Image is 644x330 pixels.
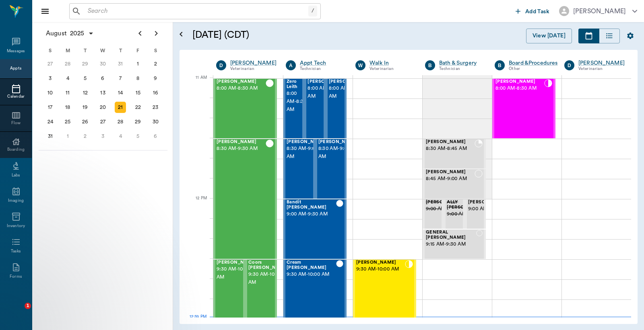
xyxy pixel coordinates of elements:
[115,73,126,84] div: Thursday, August 7, 2025
[369,59,413,67] div: Walk In
[62,58,73,70] div: Monday, July 28, 2025
[68,28,86,39] span: 2025
[37,3,53,19] button: Close drawer
[11,248,21,254] div: Tasks
[283,259,347,320] div: CHECKED_OUT, 9:30 AM - 10:00 AM
[41,45,59,57] div: S
[578,59,625,67] a: [PERSON_NAME]
[578,66,625,72] div: Veterinarian
[423,169,486,199] div: NOT_CONFIRMED, 8:45 AM - 9:00 AM
[230,59,277,67] a: [PERSON_NAME]
[304,78,325,139] div: CHECKED_OUT, 8:00 AM - 8:30 AM
[444,199,464,229] div: CANCELED, 9:00 AM - 9:15 AM
[97,116,109,127] div: Wednesday, August 27, 2025
[369,66,413,72] div: Veterinarian
[287,200,336,210] span: Bandit [PERSON_NAME]
[248,260,289,271] span: Coors [PERSON_NAME]
[248,271,289,287] span: 9:30 AM - 10:00 AM
[80,131,91,142] div: Tuesday, September 2, 2025
[426,205,466,213] span: 9:00 AM - 9:15 AM
[287,260,336,271] span: Cream [PERSON_NAME]
[287,90,307,114] span: 8:00 AM - 8:30 AM
[6,252,167,308] iframe: Intercom notifications message
[150,73,161,84] div: Saturday, August 9, 2025
[355,60,365,70] div: W
[283,78,304,139] div: CHECKED_OUT, 8:00 AM - 8:30 AM
[7,223,25,229] div: Inventory
[150,116,161,127] div: Saturday, August 30, 2025
[308,79,348,84] span: [PERSON_NAME]
[495,60,505,70] div: B
[426,240,476,248] span: 9:15 AM - 9:30 AM
[217,139,266,145] span: [PERSON_NAME]
[147,45,164,57] div: S
[315,139,347,199] div: CHECKED_OUT, 8:30 AM - 9:00 AM
[59,45,77,57] div: M
[45,58,56,70] div: Sunday, July 27, 2025
[10,66,21,72] div: Appts
[318,145,359,161] span: 8:30 AM - 9:00 AM
[132,87,144,98] div: Friday, August 15, 2025
[356,265,405,273] span: 9:30 AM - 10:00 AM
[176,19,186,50] button: Open calendar
[283,199,347,259] div: CHECKED_OUT, 9:00 AM - 9:30 AM
[132,25,148,41] button: Previous page
[115,102,126,113] div: Today, Thursday, August 21, 2025
[80,102,91,113] div: Tuesday, August 19, 2025
[426,230,476,240] span: GENERAL [PERSON_NAME]
[465,199,486,229] div: NOT_CONFIRMED, 9:00 AM - 9:15 AM
[129,45,147,57] div: F
[230,66,277,72] div: Veterinarian
[213,139,277,259] div: CHECKED_OUT, 8:30 AM - 9:30 AM
[80,73,91,84] div: Tuesday, August 5, 2025
[423,229,486,259] div: NOT_CONFIRMED, 9:15 AM - 9:30 AM
[426,145,475,153] span: 8:30 AM - 8:45 AM
[132,102,144,113] div: Friday, August 22, 2025
[94,45,112,57] div: W
[217,79,266,84] span: [PERSON_NAME]
[132,131,144,142] div: Friday, September 5, 2025
[509,66,558,72] div: Other
[283,139,315,199] div: CHECKED_OUT, 8:30 AM - 9:00 AM
[150,102,161,113] div: Saturday, August 23, 2025
[573,6,626,16] div: [PERSON_NAME]
[213,78,277,139] div: CHECKED_OUT, 8:00 AM - 8:30 AM
[150,131,161,142] div: Saturday, September 6, 2025
[423,139,486,169] div: BOOKED, 8:30 AM - 8:45 AM
[42,25,98,41] button: August2025
[287,271,336,279] span: 9:30 AM - 10:00 AM
[447,200,487,210] span: ALLY [PERSON_NAME]
[426,139,475,145] span: [PERSON_NAME]
[97,58,109,70] div: Wednesday, July 30, 2025
[356,260,405,265] span: [PERSON_NAME]
[564,60,574,70] div: D
[318,139,359,145] span: [PERSON_NAME]
[447,210,487,218] span: 9:00 AM - 9:15 AM
[217,145,266,153] span: 8:30 AM - 9:30 AM
[76,45,94,57] div: T
[150,87,161,98] div: Saturday, August 16, 2025
[80,116,91,127] div: Tuesday, August 26, 2025
[97,131,109,142] div: Wednesday, September 3, 2025
[8,303,27,322] iframe: Intercom live chat
[287,79,307,90] span: Zero Leith
[439,59,483,67] a: Bath & Surgery
[80,58,91,70] div: Tuesday, July 29, 2025
[44,28,68,39] span: August
[468,205,508,213] span: 9:00 AM - 9:15 AM
[245,259,277,320] div: CHECKED_OUT, 9:30 AM - 10:00 AM
[45,87,56,98] div: Sunday, August 10, 2025
[329,79,369,84] span: [PERSON_NAME]
[216,60,226,70] div: D
[217,84,266,92] span: 8:00 AM - 8:30 AM
[425,60,435,70] div: B
[132,58,144,70] div: Friday, August 1, 2025
[97,87,109,98] div: Wednesday, August 13, 2025
[62,102,73,113] div: Monday, August 18, 2025
[186,74,207,94] div: 11 AM
[426,200,466,205] span: [PERSON_NAME]
[150,58,161,70] div: Saturday, August 2, 2025
[213,259,245,320] div: CHECKED_OUT, 9:30 AM - 10:00 AM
